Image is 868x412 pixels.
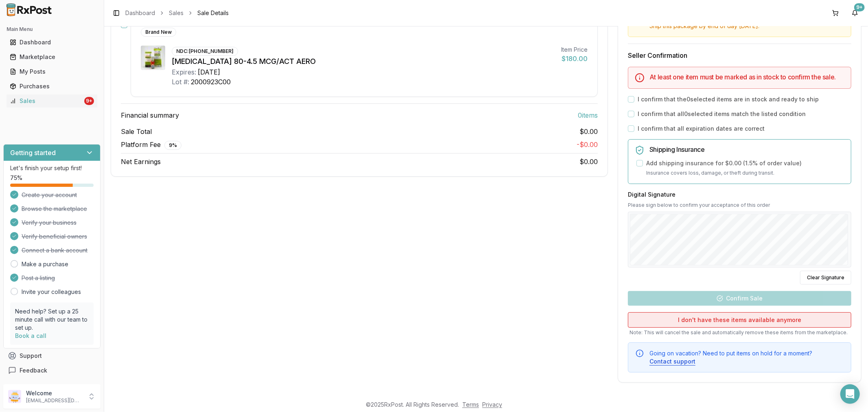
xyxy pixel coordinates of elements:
a: Book a call [15,332,46,339]
img: User avatar [8,390,21,403]
div: $180.00 [561,54,588,64]
div: Item Price [561,46,588,54]
h5: Shipping Insurance [649,146,844,153]
button: Clear Signature [800,271,851,285]
span: $0.00 [579,158,598,166]
img: Symbicort 80-4.5 MCG/ACT AERO [141,46,165,70]
div: Lot #: [172,77,189,87]
h2: Main Menu [7,26,97,33]
div: Brand New [141,28,176,37]
div: Purchases [10,82,94,90]
a: Purchases [7,79,97,94]
p: Please sign below to confirm your acceptance of this order [628,202,851,208]
div: NDC: [PHONE_NUMBER] [172,47,238,56]
span: Browse the marketplace [22,205,87,213]
span: Sale Total [121,127,152,136]
span: Financial summary [121,110,179,120]
div: My Posts [10,68,94,76]
span: Connect a bank account [22,246,87,254]
button: Marketplace [3,50,101,64]
p: Need help? Set up a 25 minute call with our team to set up. [15,307,89,332]
h5: At least one item must be marked as in stock to confirm the sale. [649,74,844,80]
button: Purchases [3,80,101,93]
span: Post a listing [22,274,55,282]
div: 9 % [164,141,181,150]
a: Marketplace [7,50,97,64]
div: Open Intercom Messenger [840,384,860,404]
button: My Posts [3,65,101,78]
div: [DATE] [198,67,220,77]
a: Invite your colleagues [22,288,81,296]
div: 9+ [854,3,865,11]
div: 2000923C00 [191,77,231,87]
p: Let's finish your setup first! [10,164,94,172]
p: [EMAIL_ADDRESS][DOMAIN_NAME] [26,397,83,404]
a: Sales9+ [7,94,97,108]
button: Sales9+ [3,94,101,107]
span: Verify beneficial owners [22,232,87,241]
span: Net Earnings [121,157,161,167]
h3: Seller Confirmation [628,50,851,60]
a: Dashboard [125,9,155,17]
button: 9+ [848,7,861,20]
nav: breadcrumb [125,9,229,17]
button: Dashboard [3,36,101,49]
span: - $0.00 [577,140,598,149]
img: RxPost Logo [3,3,55,16]
a: Terms [462,401,479,408]
button: I don't have these items available anymore [628,312,851,328]
p: Insurance covers loss, damage, or theft during transit. [646,169,844,177]
a: Privacy [482,401,502,408]
div: 9+ [84,97,94,105]
button: Feedback [3,363,101,378]
div: Dashboard [10,38,94,46]
span: Sale Details [197,9,229,17]
span: 0 item s [578,110,598,120]
h3: Digital Signature [628,191,851,199]
a: Dashboard [7,35,97,50]
span: $0.00 [579,127,598,136]
span: 75 % [10,174,22,182]
label: I confirm that all expiration dates are correct [638,125,765,133]
span: Verify your business [22,219,77,227]
span: Feedback [20,366,47,375]
h3: Getting started [10,148,56,158]
p: Welcome [26,389,83,397]
a: Make a purchase [22,260,68,268]
div: Sales [10,97,83,105]
button: Contact support [649,357,695,366]
span: Create your account [22,191,77,199]
span: Platform Fee [121,140,181,150]
div: Going on vacation? Need to put items on hold for a moment? [649,349,844,366]
label: I confirm that the 0 selected items are in stock and ready to ship [638,95,819,103]
button: Support [3,348,101,363]
label: I confirm that all 0 selected items match the listed condition [638,110,806,118]
div: [MEDICAL_DATA] 80-4.5 MCG/ACT AERO [172,56,555,67]
p: Note: This will cancel the sale and automatically remove these items from the marketplace. [628,329,851,336]
div: Expires: [172,67,196,77]
label: Add shipping insurance for $0.00 ( 1.5 % of order value) [646,159,802,167]
a: My Posts [7,64,97,79]
div: Marketplace [10,53,94,61]
a: Sales [169,9,184,17]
